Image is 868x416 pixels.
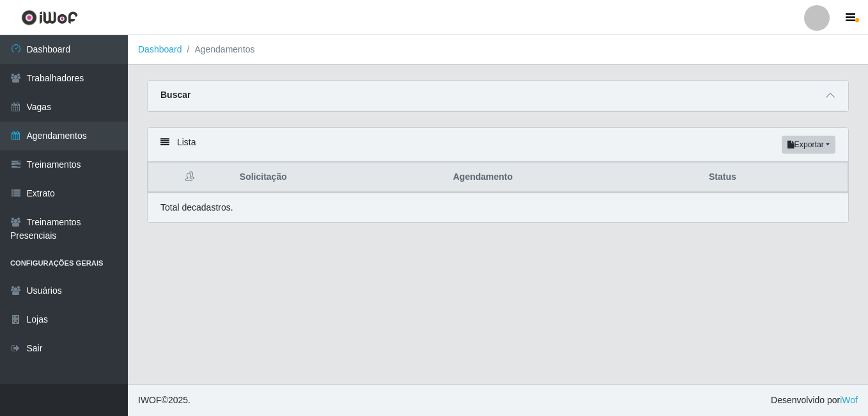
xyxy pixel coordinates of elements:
th: Solicitação [232,163,446,193]
span: IWOF [138,395,162,405]
strong: Buscar [160,90,190,100]
div: Lista [148,128,848,162]
th: Agendamento [446,163,701,193]
a: iWof [840,395,858,405]
button: Exportar [782,136,835,154]
p: Total de cadastros. [160,201,233,214]
a: Dashboard [138,44,182,54]
nav: breadcrumb [128,35,868,65]
span: © 2025 . [138,394,190,407]
img: CoreUI Logo [21,10,78,26]
th: Status [701,163,848,193]
span: Desenvolvido por [771,394,858,407]
li: Agendamentos [182,43,255,56]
